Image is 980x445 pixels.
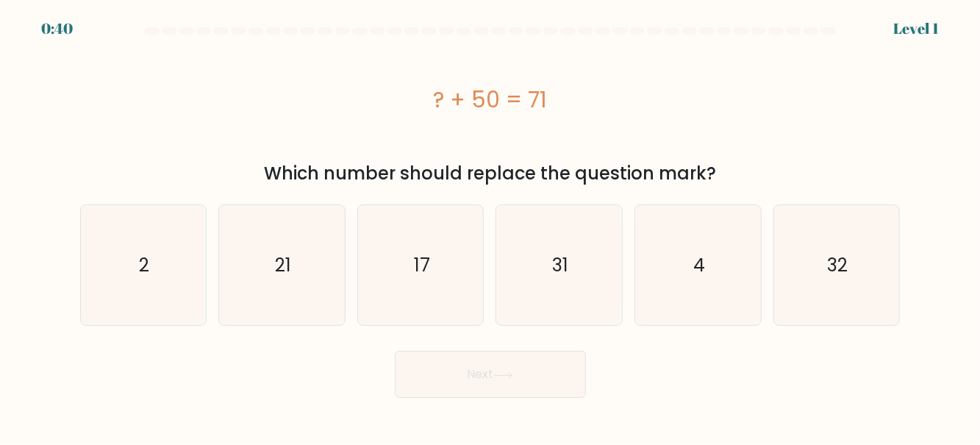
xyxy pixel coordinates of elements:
[41,18,73,40] div: 0:40
[395,351,586,398] button: Next
[80,83,901,116] div: ? + 50 = 71
[552,252,568,278] text: 31
[275,252,291,278] text: 21
[89,160,892,187] div: Which number should replace the question mark?
[693,252,705,278] text: 4
[893,18,939,40] div: Level 1
[414,252,430,278] text: 17
[828,252,848,278] text: 32
[139,252,149,278] text: 2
